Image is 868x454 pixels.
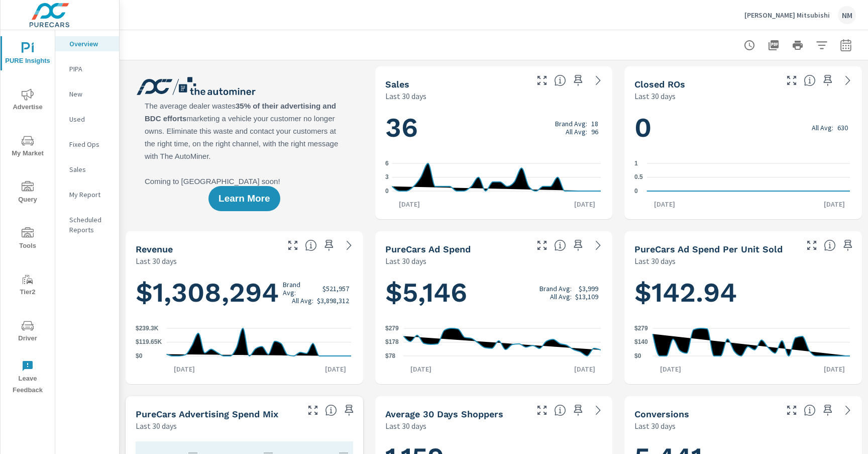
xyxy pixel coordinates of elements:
[208,186,280,211] button: Learn More
[570,72,586,88] span: Save this to your personalized report
[392,199,427,209] p: [DATE]
[591,128,598,136] p: 96
[322,285,349,293] p: $521,957
[385,174,389,181] text: 3
[566,128,587,136] p: All Avg:
[634,90,676,102] p: Last 30 days
[634,409,689,419] h5: Conversions
[285,237,301,253] button: Make Fullscreen
[4,181,52,206] span: Query
[804,74,816,86] span: Number of Repair Orders Closed by the selected dealership group over the selected time range. [So...
[634,338,648,345] text: $140
[385,244,471,254] h5: PureCars Ad Spend
[69,114,111,124] p: Used
[784,402,800,418] button: Make Fullscreen
[653,364,688,374] p: [DATE]
[4,88,52,113] span: Advertise
[385,420,426,432] p: Last 30 days
[634,111,852,145] h1: 0
[634,174,643,181] text: 0.5
[69,89,111,99] p: New
[136,244,173,254] h5: Revenue
[167,364,202,374] p: [DATE]
[567,199,602,209] p: [DATE]
[570,237,586,253] span: Save this to your personalized report
[840,402,856,418] a: See more details in report
[136,255,177,267] p: Last 30 days
[136,420,177,432] p: Last 30 days
[219,194,270,203] span: Learn More
[838,6,856,24] div: NM
[55,187,119,202] div: My Report
[812,124,833,132] p: All Avg:
[590,402,606,418] a: See more details in report
[136,352,143,359] text: $0
[55,212,119,237] div: Scheduled Reports
[283,281,313,297] p: Brand Avg:
[403,364,439,374] p: [DATE]
[554,74,566,86] span: Number of vehicles sold by the dealership over the selected date range. [Source: This data is sou...
[836,35,856,55] button: Select Date Range
[784,72,800,88] button: Make Fullscreen
[634,325,648,332] text: $279
[634,160,638,167] text: 1
[136,325,159,332] text: $239.3K
[55,112,119,127] div: Used
[647,199,682,209] p: [DATE]
[788,35,808,55] button: Print Report
[567,364,602,374] p: [DATE]
[385,339,399,346] text: $178
[292,297,313,305] p: All Avg:
[824,239,836,251] span: Average cost of advertising per each vehicle sold at the dealer over the selected date range. The...
[1,30,55,400] div: nav menu
[385,188,389,195] text: 0
[69,64,111,74] p: PIPA
[817,199,852,209] p: [DATE]
[321,237,337,253] span: Save this to your personalized report
[837,124,848,132] p: 630
[590,237,606,253] a: See more details in report
[554,404,566,416] span: A rolling 30 day total of daily Shoppers on the dealership website, averaged over the selected da...
[305,402,321,418] button: Make Fullscreen
[555,120,587,128] p: Brand Avg:
[534,237,550,253] button: Make Fullscreen
[4,360,52,396] span: Leave Feedback
[764,35,784,55] button: "Export Report to PDF"
[385,79,409,89] h5: Sales
[385,325,399,332] text: $279
[840,237,856,253] span: Save this to your personalized report
[804,237,820,253] button: Make Fullscreen
[69,39,111,49] p: Overview
[55,162,119,177] div: Sales
[341,237,357,253] a: See more details in report
[136,409,278,419] h5: PureCars Advertising Spend Mix
[385,352,395,359] text: $78
[69,164,111,174] p: Sales
[634,79,685,89] h5: Closed ROs
[317,297,349,305] p: $3,898,312
[554,239,566,251] span: Total cost of media for all PureCars channels for the selected dealership group over the selected...
[539,285,572,293] p: Brand Avg:
[575,293,598,301] p: $13,109
[305,239,317,251] span: Total sales revenue over the selected date range. [Source: This data is sourced from the dealer’s...
[55,61,119,76] div: PIPA
[55,86,119,102] div: New
[4,274,52,298] span: Tier2
[55,137,119,152] div: Fixed Ops
[534,402,550,418] button: Make Fullscreen
[634,188,638,195] text: 0
[69,215,111,235] p: Scheduled Reports
[385,160,389,167] text: 6
[817,364,852,374] p: [DATE]
[550,293,572,301] p: All Avg:
[804,404,816,416] span: The number of dealer-specified goals completed by a visitor. [Source: This data is provided by th...
[634,255,676,267] p: Last 30 days
[634,420,676,432] p: Last 30 days
[55,36,119,51] div: Overview
[136,339,162,346] text: $119.65K
[744,11,830,20] p: [PERSON_NAME] Mitsubishi
[579,285,598,293] p: $3,999
[136,276,353,310] h1: $1,308,294
[820,72,836,88] span: Save this to your personalized report
[69,190,111,200] p: My Report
